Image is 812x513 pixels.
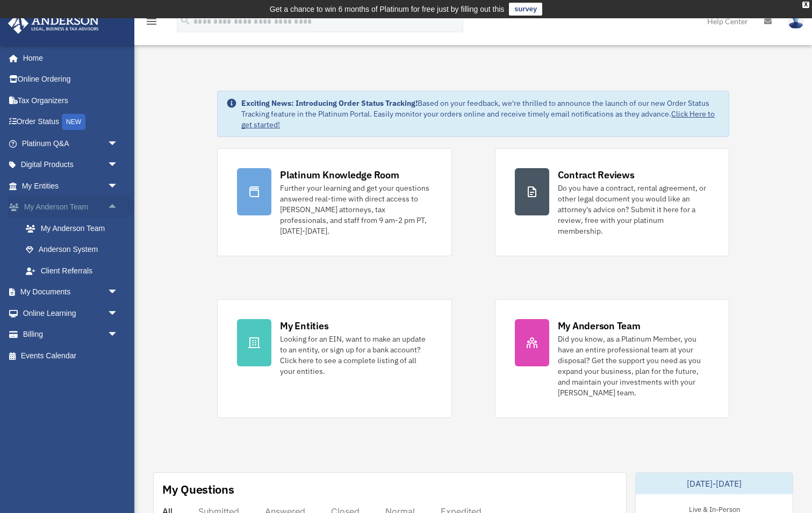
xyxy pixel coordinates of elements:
[8,90,134,111] a: Tax Organizers
[280,319,328,333] div: My Entities
[145,19,158,28] a: menu
[241,98,418,108] strong: Exciting News: Introducing Order Status Tracking!
[558,334,709,398] div: Did you know, as a Platinum Member, you have an entire professional team at your disposal? Get th...
[8,324,134,345] a: Billingarrow_drop_down
[241,109,715,129] a: Click Here to get started!
[8,133,134,154] a: Platinum Q&Aarrow_drop_down
[280,183,432,236] div: Further your learning and get your questions answered real-time with direct access to [PERSON_NAM...
[62,114,85,130] div: NEW
[107,324,129,346] span: arrow_drop_down
[217,148,451,256] a: Platinum Knowledge Room Further your learning and get your questions answered real-time with dire...
[107,154,129,176] span: arrow_drop_down
[217,299,451,418] a: My Entities Looking for an EIN, want to make an update to an entity, or sign up for a bank accoun...
[495,299,729,418] a: My Anderson Team Did you know, as a Platinum Member, you have an entire professional team at your...
[8,281,134,303] a: My Documentsarrow_drop_down
[8,111,134,133] a: Order StatusNEW
[8,197,134,218] a: My Anderson Teamarrow_drop_up
[509,3,542,16] a: survey
[558,319,641,333] div: My Anderson Team
[107,175,129,197] span: arrow_drop_down
[8,345,134,366] a: Events Calendar
[179,15,191,26] i: search
[15,239,134,261] a: Anderson System
[162,481,234,497] div: My Questions
[107,197,129,219] span: arrow_drop_up
[802,2,809,8] div: close
[145,15,158,28] i: menu
[270,3,505,16] div: Get a chance to win 6 months of Platinum for free just by filling out this
[8,302,134,324] a: Online Learningarrow_drop_down
[636,473,793,494] div: [DATE]-[DATE]
[107,302,129,324] span: arrow_drop_down
[15,260,134,281] a: Client Referrals
[280,168,399,182] div: Platinum Knowledge Room
[558,183,709,236] div: Do you have a contract, rental agreement, or other legal document you would like an attorney's ad...
[107,281,129,304] span: arrow_drop_down
[15,218,134,239] a: My Anderson Team
[241,98,720,130] div: Based on your feedback, we're thrilled to announce the launch of our new Order Status Tracking fe...
[8,154,134,176] a: Digital Productsarrow_drop_down
[107,133,129,155] span: arrow_drop_down
[8,47,129,69] a: Home
[558,168,635,182] div: Contract Reviews
[8,175,134,197] a: My Entitiesarrow_drop_down
[788,13,804,29] img: User Pic
[495,148,729,256] a: Contract Reviews Do you have a contract, rental agreement, or other legal document you would like...
[5,13,102,34] img: Anderson Advisors Platinum Portal
[8,69,134,90] a: Online Ordering
[280,334,432,377] div: Looking for an EIN, want to make an update to an entity, or sign up for a bank account? Click her...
